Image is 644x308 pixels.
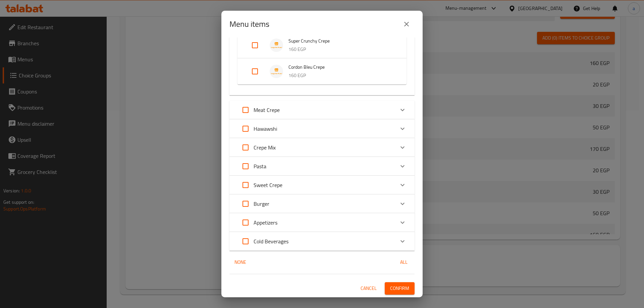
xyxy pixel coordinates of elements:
[254,162,266,170] p: Pasta
[229,157,415,176] div: Expand
[390,284,409,293] span: Confirm
[254,181,282,189] p: Sweet Crepe
[254,200,269,208] p: Burger
[229,176,415,194] div: Expand
[288,45,393,54] p: 160 EGP
[229,19,269,29] h2: Menu items
[393,256,415,268] button: All
[237,32,407,58] div: Expand
[398,16,415,32] button: close
[358,282,379,295] button: Cancel
[270,65,283,78] img: Cordon Bleu Crepe
[385,282,415,295] button: Confirm
[229,256,251,268] button: None
[270,39,283,52] img: Super Crunchy Crepe
[229,194,415,213] div: Expand
[237,58,407,84] div: Expand
[254,237,288,245] p: Cold Beverages
[229,213,415,232] div: Expand
[288,37,393,45] span: Super Crunchy Crepe
[229,119,415,138] div: Expand
[229,101,415,119] div: Expand
[254,106,280,114] p: Meat Crepe
[232,258,248,266] span: None
[288,71,393,80] p: 160 EGP
[229,232,415,251] div: Expand
[288,63,393,71] span: Cordon Bleu Crepe
[361,284,377,293] span: Cancel
[254,143,276,151] p: Crepe Mix
[254,219,277,227] p: Appetizers
[229,138,415,157] div: Expand
[396,258,412,266] span: All
[254,125,277,133] p: Hawawshi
